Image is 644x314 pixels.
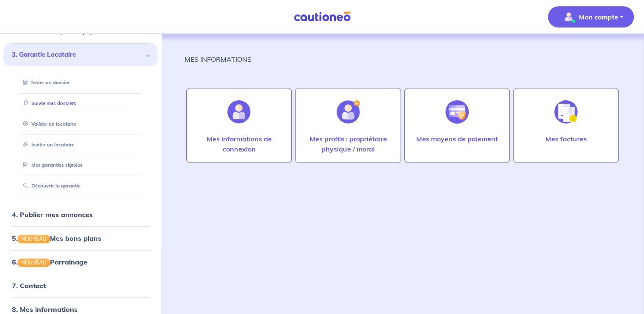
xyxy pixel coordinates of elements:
div: 4. Publier mes annonces [3,206,158,223]
p: Mes informations de connexion [195,134,283,154]
p: MES INFORMATIONS [185,54,252,64]
p: Mes moyens de paiement [416,134,498,144]
a: Tester un dossier [20,80,70,85]
a: 7. Contact [12,281,46,290]
div: Mes garanties signées [14,158,147,172]
div: Découvrir la garantie [14,179,147,193]
p: Mes factures [545,134,586,144]
div: 6.NOUVEAUParrainage [3,253,158,270]
img: illu_account_valid_menu.svg [562,10,575,24]
a: 6.NOUVEAUParrainage [12,258,87,266]
img: Cautioneo [290,11,354,22]
div: Tester un dossier [14,76,147,90]
img: illu_invoice.svg [554,100,578,124]
a: Valider un locataire [20,121,76,127]
a: Mes garanties signées [20,162,83,168]
span: 3. Garantie Locataire [12,50,143,60]
img: illu_account_add.svg [337,100,360,124]
img: illu_credit_card_no_anim.svg [445,100,469,124]
img: illu_account.svg [227,100,251,124]
a: 4. Publier mes annonces [12,210,93,219]
div: 3. Garantie Locataire [3,43,158,66]
a: 5.NOUVEAUMes bons plans [12,234,101,242]
div: Inviter un locataire [14,138,147,152]
a: Découvrir la garantie [20,183,80,189]
div: 7. Contact [3,277,158,294]
a: Inviter un locataire [20,142,75,148]
div: 5.NOUVEAUMes bons plans [3,230,158,247]
a: Suivre mes dossiers [20,100,76,106]
p: Mon compte [579,12,618,22]
a: 8. Mes informations [12,305,77,314]
div: Suivre mes dossiers [14,96,147,110]
div: Valider un locataire [14,117,147,131]
p: Mes profils : propriétaire physique / moral [304,134,392,154]
button: illu_account_valid_menu.svgMon compte [548,6,634,28]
